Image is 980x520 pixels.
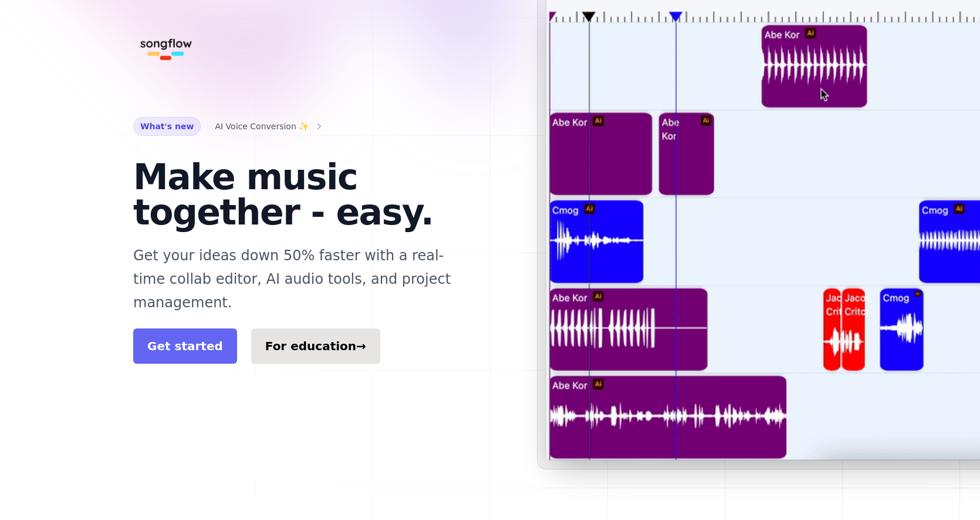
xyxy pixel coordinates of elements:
h1: Make music together - easy. [133,159,471,230]
a: Get started [133,328,237,364]
p: Get your ideas down 50% faster with a real-time collab editor, AI audio tools, and project manage... [133,244,471,314]
a: What's new AI Voice Conversion ✨ [133,117,325,136]
a: For education [251,328,380,364]
span: → [356,339,366,353]
img: Songflow [133,14,199,79]
span: What's new [133,117,201,136]
span: AI Voice Conversion ✨ [215,119,309,133]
